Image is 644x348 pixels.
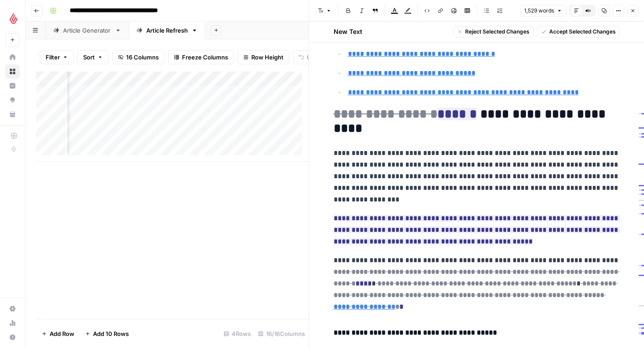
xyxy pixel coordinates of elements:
[5,79,20,93] a: Insights
[129,21,205,39] a: Article Refresh
[237,50,289,64] button: Row Height
[146,26,188,35] div: Article Refresh
[80,327,134,341] button: Add 10 Rows
[334,27,362,36] h2: New Text
[5,64,20,79] a: Browse
[520,5,566,17] button: 1,529 words
[5,330,20,344] button: Help + Support
[549,28,616,36] span: Accept Selected Changes
[220,327,254,341] div: 4 Rows
[537,26,620,38] button: Accept Selected Changes
[112,50,165,64] button: 16 Columns
[126,53,159,62] span: 16 Columns
[46,53,60,62] span: Filter
[524,7,554,15] span: 1,529 words
[5,302,20,316] a: Settings
[254,327,309,341] div: 16/16 Columns
[50,329,74,338] span: Add Row
[5,50,20,64] a: Home
[5,7,20,29] button: Workspace: Lightspeed
[46,21,129,39] a: Article Generator
[83,53,95,62] span: Sort
[251,53,284,62] span: Row Height
[168,50,234,64] button: Freeze Columns
[63,26,111,35] div: Article Generator
[465,28,530,36] span: Reject Selected Changes
[93,329,129,338] span: Add 10 Rows
[453,26,534,38] button: Reject Selected Changes
[5,316,20,330] a: Usage
[36,327,80,341] button: Add Row
[40,50,74,64] button: Filter
[182,53,228,62] span: Freeze Columns
[5,10,21,26] img: Lightspeed Logo
[5,107,20,122] a: Your Data
[5,93,20,107] a: Opportunities
[293,50,328,64] button: Undo
[77,50,109,64] button: Sort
